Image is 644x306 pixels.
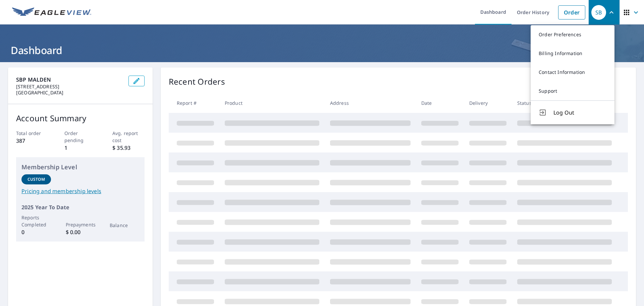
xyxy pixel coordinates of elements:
[16,76,123,84] p: SBP MALDEN
[416,93,464,113] th: Date
[66,221,95,228] p: Prepayments
[21,203,139,211] p: 2025 Year To Date
[531,100,614,124] button: Log Out
[512,93,617,113] th: Status
[110,222,139,229] p: Balance
[112,144,145,152] p: $ 35.93
[553,108,606,117] span: Log Out
[21,228,51,236] p: 0
[531,63,614,82] a: Contact Information
[169,93,219,113] th: Report #
[169,76,225,88] p: Recent Orders
[112,130,145,144] p: Avg. report cost
[66,228,95,236] p: $ 0.00
[531,25,614,44] a: Order Preferences
[8,43,636,57] h1: Dashboard
[16,130,48,137] p: Total order
[464,93,512,113] th: Delivery
[16,137,48,145] p: 387
[28,176,45,182] p: Custom
[558,5,585,19] a: Order
[591,5,606,20] div: SB
[64,130,97,144] p: Order pending
[64,144,97,152] p: 1
[21,187,139,195] a: Pricing and membership levels
[16,84,123,90] p: [STREET_ADDRESS]
[219,93,325,113] th: Product
[16,112,145,124] p: Account Summary
[325,93,416,113] th: Address
[531,82,614,100] a: Support
[21,163,139,172] p: Membership Level
[531,44,614,63] a: Billing Information
[12,7,91,17] img: EV Logo
[16,90,123,96] p: [GEOGRAPHIC_DATA]
[21,214,51,228] p: Reports Completed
